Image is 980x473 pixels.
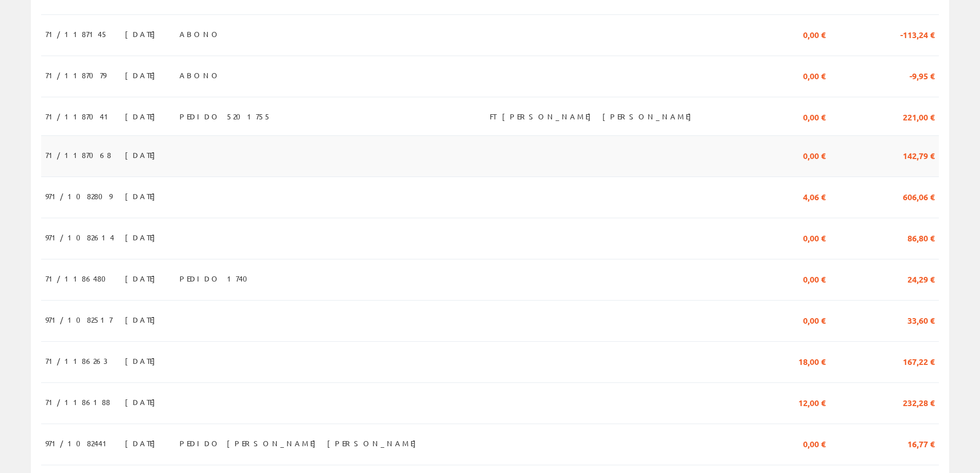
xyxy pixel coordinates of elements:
span: ABONO [180,25,221,43]
span: [DATE] [125,66,161,84]
span: 0,00 € [803,229,826,246]
span: [DATE] [125,187,161,205]
span: PEDIDO 1740 [180,270,254,287]
span: 12,00 € [798,393,826,411]
span: 33,60 € [907,311,935,328]
span: 971/1082441 [45,434,111,452]
span: 0,00 € [803,108,826,125]
span: [DATE] [125,146,161,164]
span: 71/1187145 [45,25,108,43]
span: 232,28 € [903,393,935,411]
span: 71/1187079 [45,66,106,84]
span: 0,00 € [803,434,826,452]
span: 71/1187041 [45,108,113,125]
span: 71/1186188 [45,393,110,411]
span: 71/1187068 [45,146,111,164]
span: -113,24 € [900,25,935,43]
span: [DATE] [125,229,161,246]
span: 606,06 € [903,187,935,205]
span: 71/1186263 [45,352,108,370]
span: 971/1082809 [45,187,112,205]
span: PEDIDO [PERSON_NAME] [PERSON_NAME] [180,434,421,452]
span: [DATE] [125,311,161,328]
span: 0,00 € [803,270,826,287]
span: 4,06 € [803,187,826,205]
span: [DATE] [125,434,161,452]
span: [DATE] [125,270,161,287]
span: -9,95 € [910,66,935,84]
span: PEDIDO 5201755 [180,108,271,125]
span: 18,00 € [798,352,826,370]
span: 0,00 € [803,25,826,43]
span: 86,80 € [907,229,935,246]
span: 71/1186480 [45,270,112,287]
span: 0,00 € [803,66,826,84]
span: ABONO [180,66,221,84]
span: 0,00 € [803,146,826,164]
span: [DATE] [125,393,161,411]
span: 24,29 € [907,270,935,287]
span: 971/1082517 [45,311,112,328]
span: [DATE] [125,352,161,370]
span: 167,22 € [903,352,935,370]
span: FT [PERSON_NAME] [PERSON_NAME] [490,108,697,125]
span: 142,79 € [903,146,935,164]
span: 0,00 € [803,311,826,328]
span: 16,77 € [907,434,935,452]
span: 971/1082614 [45,229,114,246]
span: [DATE] [125,25,161,43]
span: 221,00 € [903,108,935,125]
span: [DATE] [125,108,161,125]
